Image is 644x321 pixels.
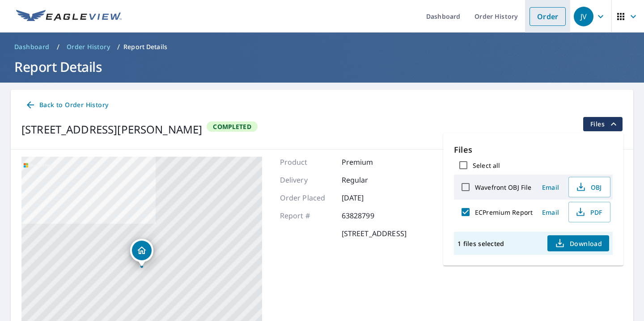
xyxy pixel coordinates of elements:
[67,42,110,51] span: Order History
[342,228,407,239] p: [STREET_ADDRESS]
[568,177,610,197] button: OBJ
[540,183,561,192] span: Email
[208,122,256,131] span: Completed
[574,7,593,26] div: JV
[454,144,613,156] p: Files
[583,117,623,131] button: filesDropdownBtn-63828799
[342,175,395,185] p: Regular
[11,40,633,54] nav: breadcrumb
[574,207,603,217] span: PDF
[21,121,202,138] div: [STREET_ADDRESS][PERSON_NAME]
[555,238,602,249] span: Download
[16,10,122,23] img: EV Logo
[280,175,334,185] p: Delivery
[536,205,565,219] button: Email
[475,208,533,217] label: ECPremium Report
[342,157,395,167] p: Premium
[547,235,609,251] button: Download
[342,192,395,203] p: [DATE]
[130,239,153,267] div: Dropped pin, building 1, Residential property, 1240 N Shore Dr Greensboro, GA 30642
[57,42,59,52] li: /
[14,42,50,51] span: Dashboard
[280,157,334,167] p: Product
[63,40,114,54] a: Order History
[25,100,108,111] span: Back to Order History
[590,119,619,129] span: Files
[11,40,53,54] a: Dashboard
[530,7,566,26] a: Order
[123,42,167,51] p: Report Details
[117,42,120,52] li: /
[473,161,500,170] label: Select all
[568,202,610,222] button: PDF
[540,208,561,217] span: Email
[458,239,504,248] p: 1 files selected
[280,192,334,203] p: Order Placed
[342,210,395,221] p: 63828799
[574,182,603,192] span: OBJ
[536,180,565,194] button: Email
[280,210,334,221] p: Report #
[475,183,531,192] label: Wavefront OBJ File
[21,97,112,113] a: Back to Order History
[11,58,633,76] h1: Report Details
